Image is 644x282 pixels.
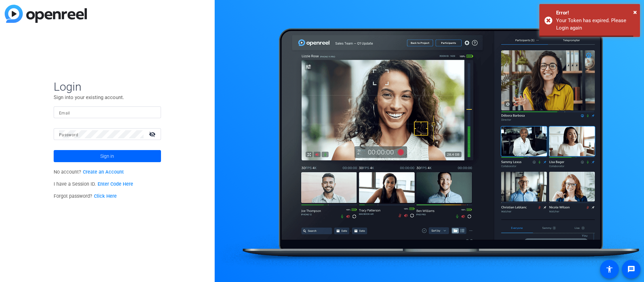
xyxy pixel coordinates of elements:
[605,265,613,273] mat-icon: accessibility
[54,169,124,175] span: No account?
[633,8,637,16] span: ×
[54,193,117,199] span: Forgot password?
[54,150,161,162] button: Sign in
[54,181,133,187] span: I have a Session ID.
[556,9,635,17] div: Error!
[59,111,70,115] mat-label: Email
[83,169,124,175] a: Create an Account
[54,80,161,94] span: Login
[5,5,87,23] img: blue-gradient.svg
[59,133,78,137] mat-label: Password
[145,129,161,139] mat-icon: visibility_off
[633,7,637,17] button: Close
[59,108,156,116] input: Enter Email Address
[100,148,114,164] span: Sign in
[94,193,117,199] a: Click Here
[627,265,635,273] mat-icon: message
[556,17,635,32] div: Your Token has expired. Please Login again
[54,94,161,101] p: Sign into your existing account.
[98,181,133,187] a: Enter Code Here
